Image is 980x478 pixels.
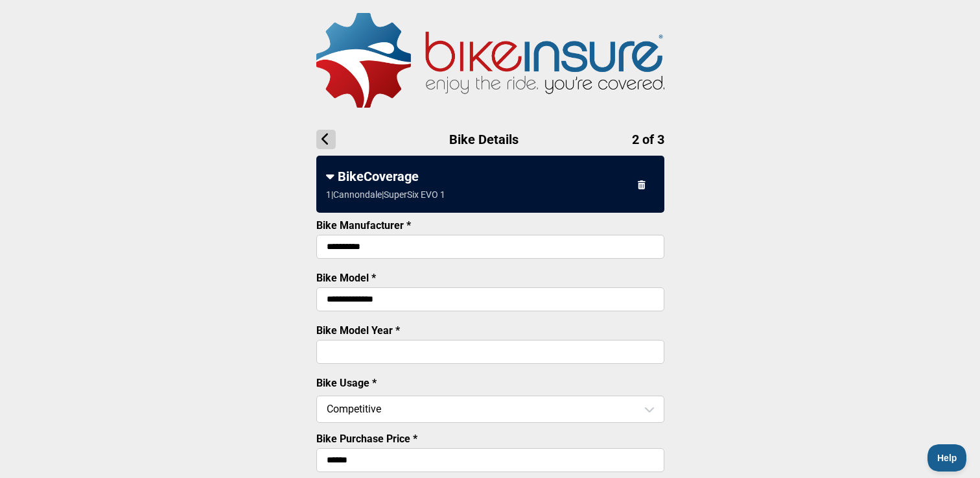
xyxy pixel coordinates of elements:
label: Bike Purchase Price * [316,433,417,445]
span: 2 of 3 [632,132,664,147]
label: Bike Model Year * [316,324,400,337]
label: Bike Model * [316,272,376,284]
h1: Bike Details [316,130,664,149]
label: Bike Manufacturer * [316,219,411,232]
div: BikeCoverage [326,169,655,184]
iframe: Toggle Customer Support [927,444,967,472]
label: Bike Usage * [316,377,377,389]
div: 1 | Cannondale | SuperSix EVO 1 [326,189,445,200]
